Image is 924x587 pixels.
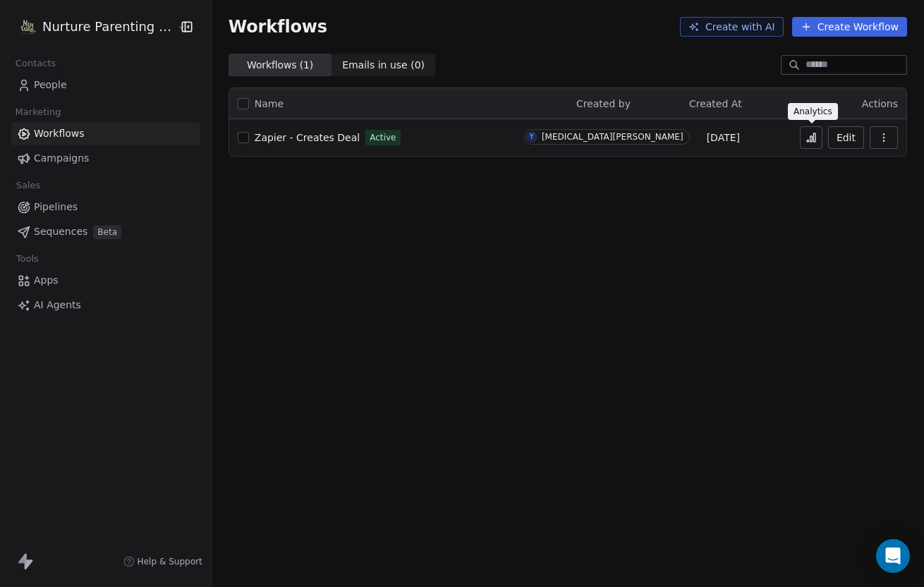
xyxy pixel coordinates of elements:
[255,132,360,143] span: Zapier - Creates Deal
[370,131,396,144] span: Active
[576,98,631,109] span: Created by
[255,131,360,145] a: Zapier - Creates Deal
[34,126,85,141] span: Workflows
[862,98,898,109] span: Actions
[34,224,87,239] span: Sequences
[11,195,200,219] a: Pipelines
[11,122,200,145] a: Workflows
[123,556,202,567] a: Help & Support
[794,106,832,117] p: Analytics
[707,131,740,145] span: [DATE]
[11,269,200,292] a: Apps
[11,147,200,170] a: Campaigns
[10,175,47,196] span: Sales
[10,248,44,270] span: Tools
[11,73,200,97] a: People
[34,200,78,214] span: Pipelines
[342,58,425,73] span: Emails in use ( 0 )
[34,298,81,313] span: AI Agents
[9,53,62,74] span: Contacts
[138,556,202,567] span: Help & Support
[34,273,59,288] span: Apps
[34,78,67,92] span: People
[11,220,200,243] a: SequencesBeta
[17,15,167,39] button: Nurture Parenting Magazine
[229,17,327,37] span: Workflows
[93,225,121,239] span: Beta
[9,102,67,123] span: Marketing
[876,539,910,573] div: Open Intercom Messenger
[255,97,284,111] span: Name
[680,17,784,37] button: Create with AI
[542,132,683,142] div: [MEDICAL_DATA][PERSON_NAME]
[689,98,742,109] span: Created At
[11,293,200,317] a: AI Agents
[530,131,534,143] div: Y
[828,126,864,149] button: Edit
[20,18,37,35] img: Logo-Nurture%20Parenting%20Magazine-2025-a4b28b-5in.png
[792,17,907,37] button: Create Workflow
[34,151,89,166] span: Campaigns
[42,18,174,36] span: Nurture Parenting Magazine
